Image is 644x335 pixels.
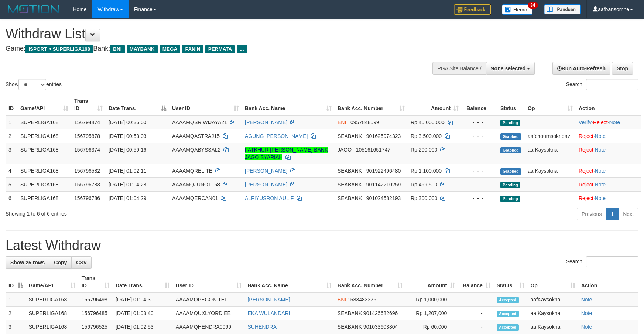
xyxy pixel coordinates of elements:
[527,307,578,320] td: aafKaysokna
[17,94,71,115] th: Game/API: activate to sort column ascending
[465,119,494,126] div: - - -
[405,307,458,320] td: Rp 1,207,000
[6,292,26,307] td: 1
[74,168,100,174] span: 156796582
[79,320,113,334] td: 156796525
[74,147,100,153] span: 156796374
[497,94,525,115] th: Status
[109,182,146,187] span: [DATE] 01:04:28
[497,324,519,331] span: Accepted
[366,168,401,174] span: Copy 901922496480 to clipboard
[552,62,610,75] a: Run Auto-Refresh
[109,119,146,125] span: [DATE] 00:36:00
[595,147,606,153] a: Note
[113,292,173,307] td: [DATE] 01:04:30
[17,191,71,205] td: SUPERLIGA168
[109,195,146,201] span: [DATE] 01:04:29
[245,195,294,201] a: ALFIYUSRON AULIF
[454,4,491,15] img: Feedback.jpg
[109,147,146,153] span: [DATE] 00:59:16
[581,324,592,330] a: Note
[172,147,221,153] span: AAAAMQABYSSAL2
[593,119,608,125] a: Reject
[17,164,71,177] td: SUPERLIGA168
[6,207,263,217] div: Showing 1 to 6 of 6 entries
[338,310,362,316] span: SEABANK
[106,94,169,115] th: Date Trans.: activate to sort column descending
[18,79,46,90] select: Showentries
[579,195,593,201] a: Reject
[6,94,17,115] th: ID
[576,143,641,164] td: ·
[405,271,458,292] th: Amount: activate to sort column ascending
[566,79,638,90] label: Search:
[173,320,245,334] td: AAAAMQHENDRA0099
[172,119,227,125] span: AAAAMQSRIWIJAYA21
[79,307,113,320] td: 156796485
[6,129,17,143] td: 2
[465,146,494,153] div: - - -
[502,4,533,15] img: Button%20Memo.svg
[6,256,49,269] a: Show 25 rows
[500,133,521,140] span: Grabbed
[497,297,519,303] span: Accepted
[79,292,113,307] td: 156796498
[182,45,203,53] span: PANIN
[26,320,79,334] td: SUPERLIGA168
[109,133,146,139] span: [DATE] 00:53:03
[363,310,398,316] span: Copy 901426682696 to clipboard
[6,164,17,177] td: 4
[411,147,437,153] span: Rp 200.000
[6,27,422,41] h1: Withdraw List
[26,271,79,292] th: Game/API: activate to sort column ascending
[247,297,290,302] a: [PERSON_NAME]
[579,119,592,125] a: Verify
[338,195,362,201] span: SEABANK
[544,4,581,14] img: panduan.png
[71,94,106,115] th: Trans ID: activate to sort column ascending
[366,182,401,187] span: Copy 901142210259 to clipboard
[338,324,362,330] span: SEABANK
[465,132,494,140] div: - - -
[242,94,335,115] th: Bank Acc. Name: activate to sort column ascending
[500,120,520,126] span: Pending
[577,208,606,220] a: Previous
[25,45,93,53] span: ISPORT > SUPERLIGA168
[366,133,401,139] span: Copy 901625974323 to clipboard
[595,133,606,139] a: Note
[71,256,92,269] a: CSV
[205,45,235,53] span: PERMATA
[49,256,72,269] a: Copy
[6,79,62,90] label: Show entries
[462,94,497,115] th: Balance
[527,271,578,292] th: Op: activate to sort column ascending
[173,307,245,320] td: AAAAMQUXLYORDIEE
[500,168,521,175] span: Grabbed
[527,320,578,334] td: aafKaysokna
[465,181,494,188] div: - - -
[6,115,17,129] td: 1
[525,143,576,164] td: aafKaysokna
[335,271,405,292] th: Bank Acc. Number: activate to sort column ascending
[606,208,619,220] a: 1
[6,4,62,15] img: MOTION_logo.png
[113,307,173,320] td: [DATE] 01:03:40
[525,129,576,143] td: aafchournsokneav
[79,271,113,292] th: Trans ID: activate to sort column ascending
[26,307,79,320] td: SUPERLIGA168
[338,168,362,174] span: SEABANK
[237,45,247,53] span: ...
[245,119,287,125] a: [PERSON_NAME]
[109,168,146,174] span: [DATE] 01:02:11
[74,133,100,139] span: 156795878
[408,94,462,115] th: Amount: activate to sort column ascending
[576,164,641,177] td: ·
[576,115,641,129] td: · ·
[411,119,445,125] span: Rp 45.000.000
[458,307,493,320] td: -
[172,195,218,201] span: AAAAMQERCAN01
[576,177,641,191] td: ·
[172,133,220,139] span: AAAAMQASTRAJ15
[74,119,100,125] span: 156794474
[6,320,26,334] td: 3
